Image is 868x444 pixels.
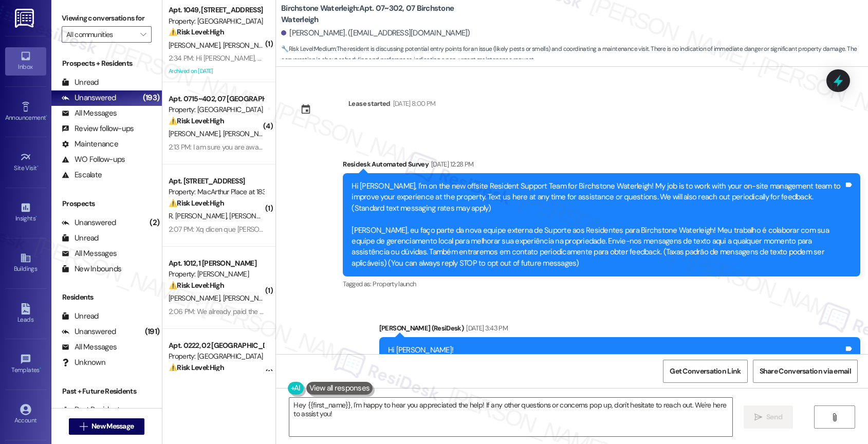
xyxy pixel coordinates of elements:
strong: ⚠️ Risk Level: High [169,198,224,208]
div: Unanswered [62,326,116,337]
span: • [37,163,39,170]
span: [PERSON_NAME] [169,41,223,50]
div: Apt. 0222, 02 [GEOGRAPHIC_DATA] [169,340,264,351]
div: Unanswered [62,217,116,228]
label: Viewing conversations for [62,10,152,26]
span: [PERSON_NAME] [223,293,274,303]
button: Get Conversation Link [663,360,747,383]
div: 2:07 PM: Xq dicen que [PERSON_NAME] nosotros los salimos el 23 [PERSON_NAME] de ahí porque ustede... [169,225,635,234]
div: All Messages [62,342,117,353]
span: [PERSON_NAME] [169,129,223,138]
strong: ⚠️ Risk Level: High [169,27,224,36]
a: Leads [5,300,46,328]
div: Residesk Automated Survey [343,159,860,173]
a: Inbox [5,47,46,75]
div: Apt. 1049, [STREET_ADDRESS] [169,5,264,15]
span: [PERSON_NAME] [169,293,223,303]
div: Hi [PERSON_NAME], I'm on the new offsite Resident Support Team for Birchstone Waterleigh! My job ... [352,181,844,269]
span: [PERSON_NAME] [230,211,281,220]
span: • [35,213,37,220]
div: [DATE] 12:28 PM [429,159,473,170]
button: Share Conversation via email [753,360,858,383]
div: Prospects [51,198,162,209]
div: [PERSON_NAME]. ([EMAIL_ADDRESS][DOMAIN_NAME]) [281,28,470,39]
div: All Messages [62,248,117,259]
strong: ⚠️ Risk Level: High [169,363,224,372]
span: [PERSON_NAME] [223,129,274,138]
div: All Messages [62,108,117,119]
textarea: Hey {{first_name}}, I'm happy to hear you appreciated the help! If any other questions or concern... [289,398,732,436]
div: Apt. 1012, 1 [PERSON_NAME] [169,258,264,269]
img: ResiDesk Logo [15,9,36,28]
a: Buildings [5,249,46,277]
i:  [80,422,87,431]
div: New Inbounds [62,264,121,274]
div: Property: MacArthur Place at 183 [169,187,264,197]
div: (191) [142,324,162,340]
i:  [140,30,146,39]
div: Unanswered [62,92,116,103]
div: Apt. [STREET_ADDRESS] [169,176,264,187]
span: New Message [91,421,134,432]
a: Templates • [5,350,46,378]
div: Residents [51,292,162,303]
span: Property launch [373,280,416,288]
div: Unknown [62,357,105,368]
i:  [754,413,762,421]
span: • [40,365,41,372]
div: [PERSON_NAME] (ResiDesk) [379,323,860,337]
button: New Message [69,418,145,435]
a: Account [5,401,46,429]
span: Send [766,412,782,422]
span: Get Conversation Link [670,366,741,377]
span: R. [PERSON_NAME] [169,211,229,220]
div: [DATE] 8:00 PM [391,98,436,109]
div: Property: [GEOGRAPHIC_DATA] [169,351,264,362]
div: Lease started [348,98,391,109]
div: Unread [62,77,99,88]
i:  [830,413,838,421]
div: Past Residents [62,404,124,415]
div: Unread [62,311,99,322]
div: Maintenance [62,139,118,150]
strong: ⚠️ Risk Level: High [169,281,224,290]
div: Review follow-ups [62,123,134,134]
div: Property: [GEOGRAPHIC_DATA] [169,16,264,27]
div: WO Follow-ups [62,154,125,165]
div: (193) [140,90,162,106]
div: Property: [PERSON_NAME] [169,269,264,280]
div: Hi [PERSON_NAME]! Swing by the clubhouse [DATE] from 4:00 PM to 5:30 PM for some free pizza and a... [388,345,844,378]
div: (2) [147,215,162,231]
div: Unread [62,233,99,244]
span: [PERSON_NAME] [223,41,274,50]
button: Send [744,405,793,429]
span: • [46,113,47,120]
div: Apt. 0715~402, 07 [GEOGRAPHIC_DATA] [169,94,264,104]
div: Past + Future Residents [51,386,162,397]
div: Escalate [62,170,102,180]
a: Insights • [5,199,46,227]
div: Tagged as: [343,276,860,291]
div: Property: [GEOGRAPHIC_DATA] [169,104,264,115]
b: Birchstone Waterleigh: Apt. 07~302, 07 Birchstone Waterleigh [281,3,487,25]
div: Prospects + Residents [51,58,162,69]
div: Archived on [DATE] [168,65,265,78]
strong: 🔧 Risk Level: Medium [281,45,336,53]
span: : The resident is discussing potential entry points for an issue (likely pests or smells) and coo... [281,44,868,66]
div: 2:13 PM: I am sure you are aware of the numerous issues we have had. [169,142,377,152]
input: All communities [66,26,135,43]
span: Share Conversation via email [760,366,851,377]
strong: ⚠️ Risk Level: High [169,116,224,125]
div: [DATE] 3:43 PM [464,323,508,334]
a: Site Visit • [5,149,46,176]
